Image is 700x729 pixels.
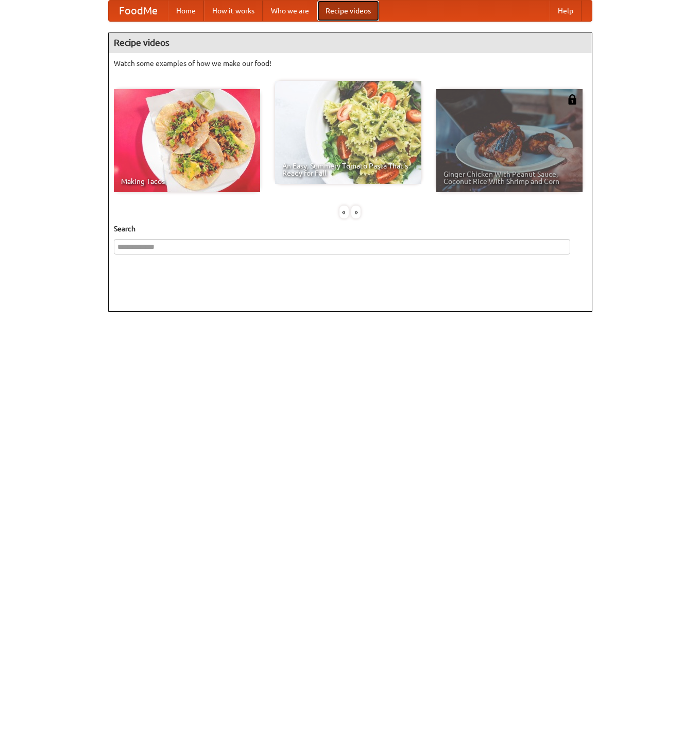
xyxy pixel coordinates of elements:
a: Who we are [263,1,317,21]
p: Watch some examples of how we make our food! [114,58,587,69]
img: 483408.png [567,94,577,105]
a: FoodMe [109,1,168,21]
span: Making Tacos [121,178,253,185]
span: An Easy, Summery Tomato Pasta That's Ready for Fall [282,162,414,177]
a: Recipe videos [317,1,379,21]
a: Help [550,1,582,21]
div: « [339,206,349,218]
a: Home [168,1,204,21]
div: » [351,206,361,218]
a: How it works [204,1,263,21]
a: An Easy, Summery Tomato Pasta That's Ready for Fall [275,81,421,184]
h4: Recipe videos [109,32,592,53]
h5: Search [114,224,587,234]
a: Making Tacos [114,89,260,192]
